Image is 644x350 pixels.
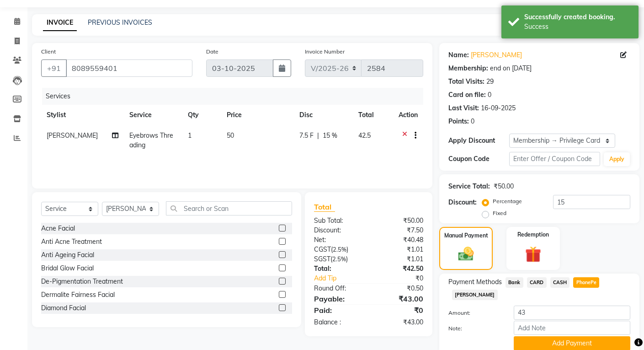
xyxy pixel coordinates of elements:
span: [PERSON_NAME] [47,131,98,140]
span: CASH [550,277,570,288]
label: Manual Payment [444,232,488,240]
span: Total [314,202,335,212]
div: Payable: [307,293,369,304]
span: 7.5 F [299,131,314,140]
a: INVOICE [43,15,77,31]
div: Dermalite Fairness Facial [41,290,115,300]
span: Payment Methods [448,277,502,287]
input: Amount [514,306,630,320]
div: Membership: [448,64,488,73]
div: Net: [307,235,369,245]
th: Service [124,105,182,125]
label: Date [206,48,218,56]
div: 29 [486,77,494,86]
div: ₹42.50 [368,264,430,274]
div: ₹0 [379,274,430,283]
div: ( ) [307,245,369,254]
span: [PERSON_NAME] [452,290,498,300]
th: Stylist [41,105,124,125]
div: Services [42,88,430,105]
label: Amount: [442,309,507,317]
span: 2.5% [332,255,346,263]
div: Acne Facial [41,224,75,233]
input: Add Note [514,321,630,335]
div: Success [524,22,632,32]
div: Discount: [448,198,477,207]
span: 2.5% [333,246,346,253]
th: Total [353,105,393,125]
div: Name: [448,50,469,60]
div: ₹50.00 [494,182,514,191]
span: CGST [314,245,331,253]
th: Disc [294,105,353,125]
div: ₹1.01 [368,254,430,264]
span: Bank [506,277,523,288]
div: ₹0.50 [368,284,430,293]
div: Round Off: [307,284,369,293]
div: De-Pigmentation Treatment [41,277,123,286]
th: Action [393,105,423,125]
span: 50 [227,131,234,140]
div: ₹50.00 [368,216,430,226]
span: 42.5 [358,131,371,140]
label: Percentage [493,197,522,205]
input: Enter Offer / Coupon Code [509,152,600,166]
span: | [317,131,319,140]
div: ₹1.01 [368,245,430,254]
div: Paid: [307,305,369,316]
div: Points: [448,117,469,126]
a: Add Tip [307,274,379,283]
div: end on [DATE] [490,64,532,73]
div: Total: [307,264,369,274]
div: Diamond Facial [41,303,86,313]
label: Fixed [493,209,506,217]
input: Search by Name/Mobile/Email/Code [66,59,192,77]
span: 1 [188,131,192,140]
div: Coupon Code [448,154,509,164]
div: ₹43.00 [368,293,430,304]
div: Discount: [307,226,369,235]
div: Total Visits: [448,77,484,86]
div: ( ) [307,254,369,264]
span: SGST [314,255,330,263]
label: Invoice Number [305,48,345,56]
button: +91 [41,59,67,77]
label: Client [41,48,56,56]
div: ₹7.50 [368,226,430,235]
div: Sub Total: [307,216,369,226]
div: ₹0 [368,305,430,316]
div: Apply Discount [448,136,509,145]
div: 0 [488,90,491,100]
img: _gift.svg [520,244,547,264]
div: Successfully created booking. [524,12,632,22]
span: PhonePe [573,277,599,288]
label: Redemption [517,231,549,239]
button: Apply [604,152,630,166]
th: Price [221,105,294,125]
div: Card on file: [448,90,486,100]
label: Note: [442,324,507,333]
div: Anti Acne Treatment [41,237,102,247]
a: PREVIOUS INVOICES [88,18,152,27]
input: Search or Scan [166,201,292,215]
div: Balance : [307,318,369,327]
div: 0 [471,117,474,126]
div: Anti Ageing Facial [41,250,94,260]
div: Bridal Glow Facial [41,264,94,273]
div: ₹43.00 [368,318,430,327]
th: Qty [182,105,221,125]
span: 15 % [323,131,337,140]
span: CARD [527,277,547,288]
span: Eyebrows Threading [129,131,173,149]
div: ₹40.48 [368,235,430,245]
img: _cash.svg [453,245,479,263]
div: Last Visit: [448,103,479,113]
div: Service Total: [448,182,490,191]
div: 16-09-2025 [481,103,516,113]
a: [PERSON_NAME] [471,50,522,60]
